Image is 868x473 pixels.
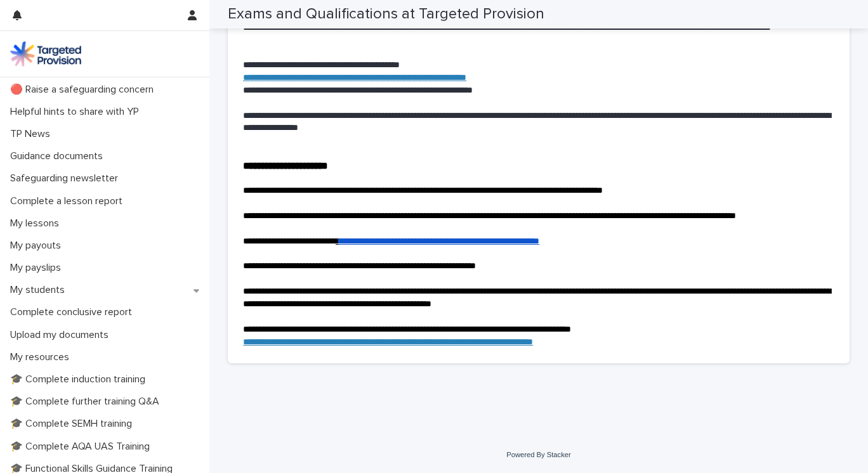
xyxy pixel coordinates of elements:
p: 🎓 Complete further training Q&A [5,396,169,408]
p: My lessons [5,217,69,230]
p: Upload my documents [5,329,119,341]
p: 🎓 Complete AQA UAS Training [5,441,160,453]
h2: Exams and Qualifications at Targeted Provision [228,5,544,23]
img: M5nRWzHhSzIhMunXDL62 [10,41,81,67]
p: My resources [5,351,79,363]
p: My payslips [5,262,71,274]
p: Helpful hints to share with YP [5,106,149,118]
p: 🎓 Complete SEMH training [5,418,142,430]
p: Guidance documents [5,150,113,162]
p: Complete a lesson report [5,195,133,207]
p: Safeguarding newsletter [5,172,128,185]
p: My payouts [5,240,71,252]
a: Powered By Stacker [506,451,570,458]
p: TP News [5,128,60,140]
p: 🎓 Complete induction training [5,373,155,386]
p: Complete conclusive report [5,306,142,318]
p: 🔴 Raise a safeguarding concern [5,84,164,96]
p: My students [5,284,75,296]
